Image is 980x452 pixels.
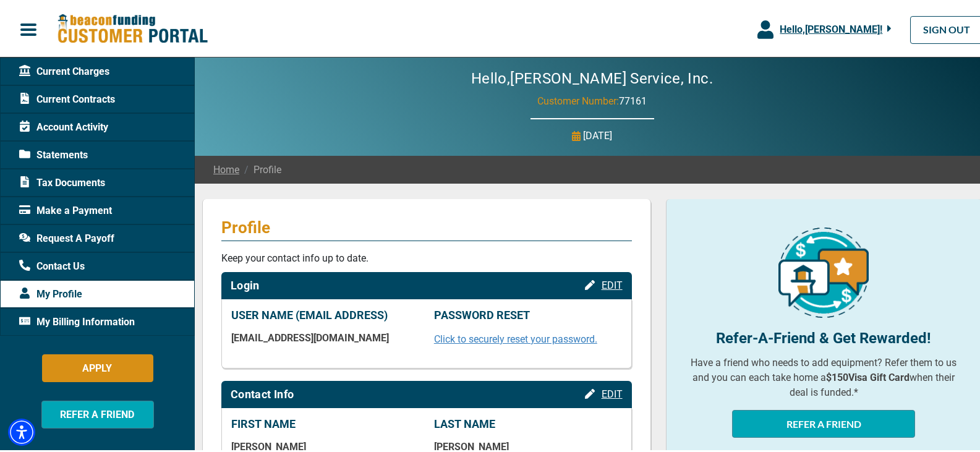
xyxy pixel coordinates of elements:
div: Accessibility Menu [8,417,35,444]
span: Make a Payment [19,202,112,216]
span: Customer Number: [537,93,619,105]
span: 77161 [619,93,647,105]
span: My Billing Information [19,313,135,328]
p: [DATE] [584,127,613,142]
span: Hello, [PERSON_NAME] ! [780,22,882,33]
span: My Profile [19,285,82,300]
p: FIRST NAME [231,416,419,429]
span: EDIT [602,386,623,398]
button: REFER A FRIEND [41,399,154,427]
span: Statements [19,146,88,161]
p: Have a friend who needs to add equipment? Refer them to us and you can each take home a when thei... [685,354,963,398]
button: REFER A FRIEND [732,408,915,436]
p: Keep your contact info up to date. [221,249,632,264]
span: Profile [239,161,281,176]
p: PASSWORD RESET [434,307,622,320]
p: LAST NAME [434,416,622,429]
p: [EMAIL_ADDRESS][DOMAIN_NAME] [231,330,419,342]
p: [PERSON_NAME] [434,439,622,451]
img: refer-a-friend-icon.png [778,226,869,316]
span: Current Charges [19,62,109,77]
p: Profile [221,216,632,236]
a: Click to securely reset your password. [434,331,597,343]
span: Request A Payoff [19,229,114,244]
span: Contact Us [19,257,85,272]
span: Current Contracts [19,90,115,105]
p: USER NAME (EMAIL ADDRESS) [231,307,419,320]
h2: Login [231,277,260,291]
p: Refer-A-Friend & Get Rewarded! [685,325,963,348]
button: APPLY [42,352,153,380]
span: Tax Documents [19,174,105,189]
span: EDIT [602,278,623,289]
p: [PERSON_NAME] [231,439,419,451]
a: Home [213,161,239,176]
b: $150 Visa Gift Card [826,370,910,382]
span: Account Activity [19,118,108,133]
h2: Contact Info [231,386,294,399]
h2: Hello, [PERSON_NAME] Service, Inc. [434,68,750,86]
img: Beacon Funding Customer Portal Logo [57,12,208,43]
